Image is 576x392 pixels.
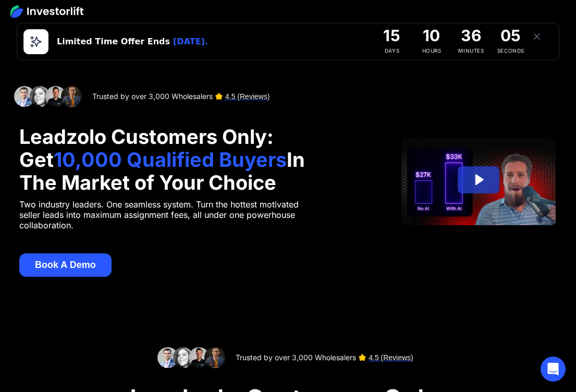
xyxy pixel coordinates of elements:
[375,45,409,56] div: Days
[57,35,170,48] div: Limited Time Offer Ends
[236,352,356,363] div: Trusted by over 3,000 Wholesalers
[173,36,208,46] strong: [DATE].
[415,28,448,43] div: 10
[541,357,566,382] div: Open Intercom Messenger
[494,28,528,43] div: 05
[54,148,287,171] span: 10,000 Qualified Buyers
[455,28,488,43] div: 36
[225,91,270,102] a: 4.5 (Reviews)
[359,354,366,361] img: Star image
[455,45,488,56] div: Minutes
[215,93,223,100] img: Star image
[369,352,413,363] a: 4.5 (Reviews)
[19,199,315,230] p: Two industry leaders. One seamless system. Turn the hottest motivated seller leads into maximum a...
[375,28,409,43] div: 15
[19,125,315,194] h1: Leadzolo Customers Only: Get In The Market of Your Choice
[92,91,213,102] div: Trusted by over 3,000 Wholesalers
[415,45,448,56] div: Hours
[494,45,528,56] div: Seconds
[19,253,112,277] button: Book A Demo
